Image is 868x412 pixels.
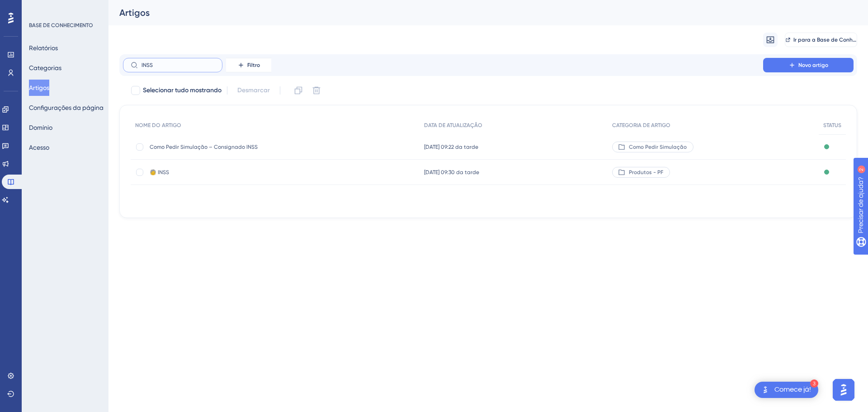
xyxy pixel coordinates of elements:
[755,382,818,398] div: Abra a lista de verificação Comece!, módulos restantes: 3
[29,44,58,52] font: Relatórios
[135,122,181,128] font: NOME DO ARTIGO
[29,119,52,136] button: Domínio
[629,143,687,151] span: Como Pedir Simulação
[629,169,663,176] span: Produtos - PF
[29,22,93,28] font: BASE DE CONHECIMENTO
[29,139,49,156] button: Acesso
[29,64,61,71] font: Categorias
[785,33,857,47] button: Ir para a Base de Conhecimento
[29,99,104,116] button: Configurações da página
[237,86,270,94] font: Desmarcar
[150,169,294,176] span: 🧓 INSS
[142,62,215,68] input: Procurar
[29,40,58,56] button: Relatórios
[119,7,150,18] font: Artigos
[29,124,52,131] font: Domínio
[226,58,271,72] button: Filtro
[150,143,294,151] span: Como Pedir Simulação – Consignado INSS
[424,122,482,128] font: DATA DE ATUALIZAÇÃO
[233,82,274,99] button: Desmarcar
[612,122,670,128] font: CATEGORIA DE ARTIGO
[424,169,479,176] span: [DATE] 09:30 da tarde
[760,384,771,395] img: imagem-do-lançador-texto-alternativo
[29,104,104,111] font: Configurações da página
[29,80,49,96] button: Artigos
[29,144,49,151] font: Acesso
[763,58,854,72] button: Novo artigo
[424,143,478,151] span: [DATE] 09:22 da tarde
[29,60,61,76] button: Categorias
[813,381,816,386] font: 3
[823,122,841,128] font: STATUS
[247,62,260,68] font: Filtro
[830,376,857,403] iframe: Iniciador do Assistente de IA do UserGuiding
[21,4,78,11] font: Precisar de ajuda?
[798,62,828,68] font: Novo artigo
[774,386,811,393] font: Comece já!
[143,86,222,94] font: Selecionar tudo mostrando
[84,5,87,10] font: 2
[29,84,49,91] font: Artigos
